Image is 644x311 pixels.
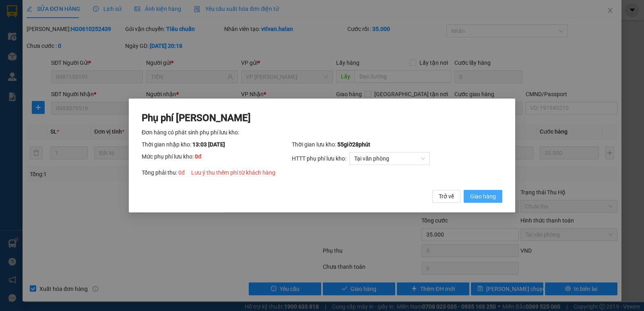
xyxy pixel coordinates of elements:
span: Giao hàng [470,192,496,201]
div: Thời gian lưu kho: [292,140,502,149]
button: Trở về [432,190,460,203]
b: GỬI : VP Trung Kính [10,55,109,68]
div: Tổng phải thu: [142,168,502,177]
div: Thời gian nhập kho: [142,140,292,149]
li: 271 - [PERSON_NAME] - [GEOGRAPHIC_DATA] - [GEOGRAPHIC_DATA] [75,20,336,30]
span: 13:03 [DATE] [192,141,225,148]
span: 0 đ [195,153,202,160]
div: Mức phụ phí lưu kho: [142,152,292,165]
div: HTTT phụ phí lưu kho: [292,152,502,165]
span: Trở về [439,192,454,201]
span: Phụ phí [PERSON_NAME] [142,112,251,124]
div: Đơn hàng có phát sinh phụ phí lưu kho: [142,128,502,137]
span: Tại văn phòng [354,152,425,165]
span: 55 giờ 28 phút [337,141,370,148]
span: 0 đ [178,169,185,176]
button: Giao hàng [464,190,502,203]
span: Lưu ý thu thêm phí từ khách hàng [191,169,275,176]
img: logo.jpg [10,10,70,50]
